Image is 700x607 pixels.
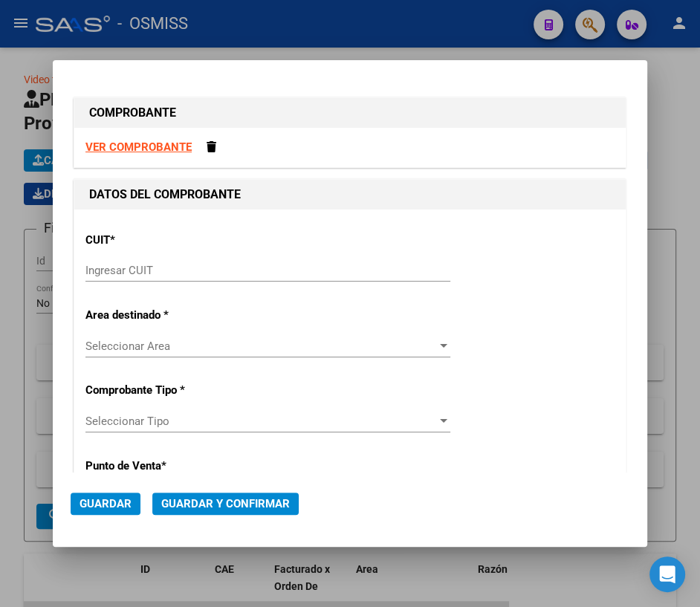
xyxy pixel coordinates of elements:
span: Seleccionar Area [85,340,437,353]
p: CUIT [85,232,244,249]
strong: DATOS DEL COMPROBANTE [89,187,241,201]
span: Seleccionar Tipo [85,415,437,428]
strong: COMPROBANTE [89,106,176,120]
span: Guardar y Confirmar [161,497,290,510]
a: VER COMPROBANTE [85,140,192,154]
div: Open Intercom Messenger [649,556,685,592]
p: Area destinado * [85,307,244,324]
span: Guardar [80,497,132,510]
button: Guardar [71,493,140,515]
button: Guardar y Confirmar [152,493,299,515]
p: Comprobante Tipo * [85,382,244,399]
p: Punto de Venta [85,458,244,475]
